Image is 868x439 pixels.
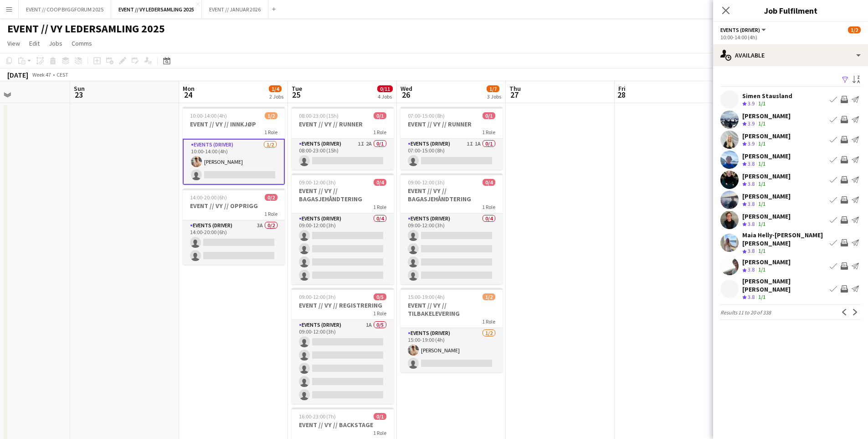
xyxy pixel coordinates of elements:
span: 1/2 [265,112,277,119]
button: EVENT // COOP BYGGFORUM 2025 [19,0,111,18]
app-skills-label: 1/1 [758,220,765,227]
span: 1 Role [264,129,277,136]
app-skills-label: 1/1 [758,266,765,273]
span: Jobs [49,39,62,47]
span: 3.8 [748,293,755,300]
span: 0/4 [483,179,495,186]
div: [PERSON_NAME] [742,258,791,266]
span: 1 Role [373,429,386,436]
span: 0/5 [374,293,386,300]
span: Results 11 to 20 of 338 [720,309,771,316]
app-job-card: 09:00-12:00 (3h)0/4EVENT // VY // BAGASJEHÅNDTERING1 RoleEvents (Driver)0/409:00-12:00 (3h) [292,173,394,284]
h3: EVENT // VY // BAGASJEHÅNDTERING [292,187,394,203]
span: Edit [29,39,40,47]
div: [PERSON_NAME] [PERSON_NAME] [742,277,826,293]
span: 1 Role [264,210,277,217]
app-skills-label: 1/1 [758,293,765,300]
span: View [7,39,20,47]
span: 0/1 [374,112,386,119]
span: Tue [292,84,302,93]
div: [PERSON_NAME] [742,112,791,120]
div: 3 Jobs [487,93,501,100]
app-skills-label: 1/1 [758,180,765,187]
span: 10:00-14:00 (4h) [190,112,227,119]
h3: EVENT // VY // BACKSTAGE [292,421,394,429]
span: 25 [290,89,302,100]
app-skills-label: 1/1 [758,247,765,254]
h3: EVENT // VY // INNKJØP [183,120,285,128]
div: 09:00-12:00 (3h)0/5EVENT // VY // REGISTRERING1 RoleEvents (Driver)1A0/509:00-12:00 (3h) [292,288,394,404]
app-card-role: Events (Driver)0/409:00-12:00 (3h) [292,214,394,284]
span: 28 [617,89,626,100]
span: Comms [72,39,92,47]
span: 16:00-23:00 (7h) [299,413,336,420]
h3: Job Fulfilment [713,5,868,16]
span: 08:00-23:00 (15h) [299,112,339,119]
div: [PERSON_NAME] [742,192,791,200]
span: 1 Role [482,318,495,325]
span: Week 47 [30,71,53,78]
app-card-role: Events (Driver)1/210:00-14:00 (4h)[PERSON_NAME] [183,139,285,185]
span: 3.8 [748,180,755,187]
span: 0/11 [377,85,393,92]
span: 14:00-20:00 (6h) [190,194,227,201]
app-card-role: Events (Driver)1A0/509:00-12:00 (3h) [292,320,394,404]
div: [PERSON_NAME] [742,152,791,160]
span: Thu [509,84,521,93]
span: 3.8 [748,160,755,167]
div: 10:00-14:00 (4h) [720,34,861,41]
span: 3.9 [748,140,755,147]
span: Events (Driver) [720,26,760,33]
div: [PERSON_NAME] [742,212,791,220]
span: 1/2 [483,293,495,300]
span: 3.9 [748,100,755,107]
a: View [4,37,24,49]
span: 3.8 [748,247,755,254]
span: 3.9 [748,120,755,127]
span: 1 Role [482,204,495,210]
app-skills-label: 1/1 [758,140,765,147]
app-job-card: 15:00-19:00 (4h)1/2EVENT // VY // TILBAKELEVERING1 RoleEvents (Driver)1/215:00-19:00 (4h)[PERSON_... [401,288,503,372]
span: 1 Role [373,310,386,317]
h3: EVENT // VY // RUNNER [292,120,394,128]
span: 23 [72,89,85,100]
app-card-role: Events (Driver)0/409:00-12:00 (3h) [401,214,503,284]
h3: EVENT // VY // BAGASJEHÅNDTERING [401,187,503,203]
button: Events (Driver) [720,26,767,33]
span: 15:00-19:00 (4h) [408,293,445,300]
app-skills-label: 1/1 [758,120,765,127]
span: 1 Role [373,129,386,136]
div: 2 Jobs [269,93,283,100]
button: EVENT // VY LEDERSAMLING 2025 [111,0,202,18]
app-card-role: Events (Driver)1/215:00-19:00 (4h)[PERSON_NAME] [401,328,503,372]
span: 3.8 [748,200,755,207]
h3: EVENT // VY // OPPRIGG [183,202,285,210]
app-job-card: 09:00-12:00 (3h)0/4EVENT // VY // BAGASJEHÅNDTERING1 RoleEvents (Driver)0/409:00-12:00 (3h) [401,173,503,284]
span: 3.8 [748,220,755,227]
span: 0/2 [265,194,277,201]
span: 1 Role [482,129,495,136]
a: Jobs [45,37,66,49]
app-card-role: Events (Driver)1I1A0/107:00-15:00 (8h) [401,139,503,170]
app-job-card: 10:00-14:00 (4h)1/2EVENT // VY // INNKJØP1 RoleEvents (Driver)1/210:00-14:00 (4h)[PERSON_NAME] [183,107,285,185]
span: 24 [181,89,195,100]
div: [DATE] [7,70,28,79]
span: 07:00-15:00 (8h) [408,112,445,119]
app-job-card: 08:00-23:00 (15h)0/1EVENT // VY // RUNNER1 RoleEvents (Driver)1I2A0/108:00-23:00 (15h) [292,107,394,170]
div: CEST [56,71,68,78]
div: Available [713,44,868,66]
span: Wed [401,84,412,93]
div: Maia Helly-[PERSON_NAME] [PERSON_NAME] [742,231,826,247]
button: EVENT // JANUAR 2026 [202,0,268,18]
span: 09:00-12:00 (3h) [299,293,336,300]
span: 26 [399,89,412,100]
span: 09:00-12:00 (3h) [299,179,336,186]
app-job-card: 14:00-20:00 (6h)0/2EVENT // VY // OPPRIGG1 RoleEvents (Driver)3A0/214:00-20:00 (6h) [183,188,285,265]
div: 4 Jobs [378,93,392,100]
app-job-card: 07:00-15:00 (8h)0/1EVENT // VY // RUNNER1 RoleEvents (Driver)1I1A0/107:00-15:00 (8h) [401,107,503,170]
